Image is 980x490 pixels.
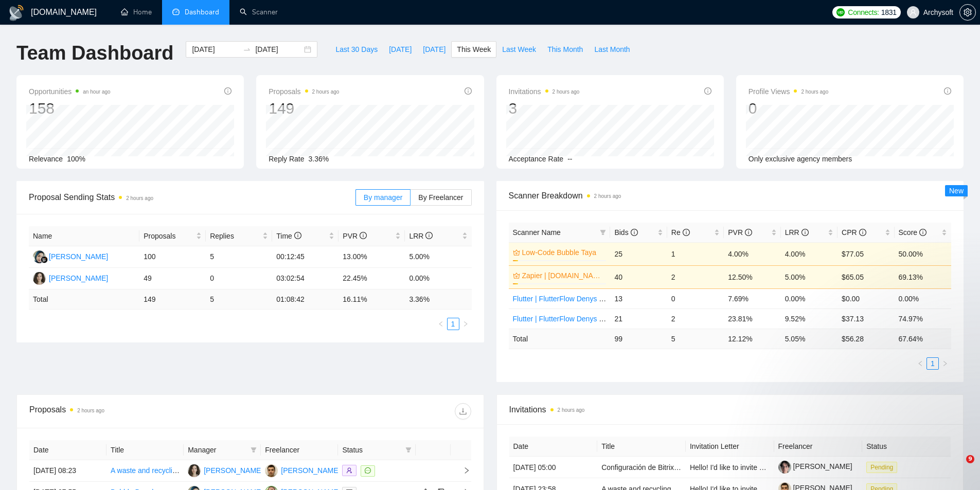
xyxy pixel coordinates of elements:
a: Low-Code Bubble Taya [522,247,604,258]
td: 16.11 % [338,289,405,310]
td: 22.45% [338,268,405,289]
a: A waste and recycling mobile app demo for both our individual and business customers through Replit [111,466,435,475]
span: Dashboard [185,8,219,16]
td: 5 [667,329,724,349]
th: Replies [206,226,272,246]
th: Date [29,440,106,460]
button: Last Week [496,41,542,58]
span: This Month [547,44,583,55]
td: 5.00% [405,246,471,268]
span: right [455,467,470,474]
a: Flutter | FlutterFlow Denys Promt (T,T,S) [513,295,641,303]
th: Freelancer [261,440,338,460]
a: Pending [866,463,901,471]
span: 9 [966,455,974,463]
a: setting [959,8,976,16]
span: LRR [785,228,809,237]
td: 1 [667,242,724,265]
span: By manager [364,193,402,202]
a: homeHome [121,8,152,16]
span: message [365,467,371,474]
span: to [243,45,251,53]
a: Zapier | [DOMAIN_NAME] [PERSON_NAME] [522,270,604,281]
button: [DATE] [383,41,417,58]
img: NA [33,250,46,263]
div: [PERSON_NAME] [281,465,340,476]
time: 2 hours ago [312,89,340,95]
span: Reply Rate [269,155,304,163]
input: End date [255,44,302,55]
img: gigradar-bm.png [41,256,48,263]
a: 1 [448,318,459,330]
td: 0.00% [405,268,471,289]
td: 4.00% [781,242,838,265]
td: 0 [667,288,724,308]
span: filter [405,447,412,453]
div: 3 [509,99,580,118]
th: Title [597,437,686,457]
img: DO [265,464,278,477]
button: Last 30 Days [330,41,383,58]
span: Manager [188,444,246,456]
span: Invitations [509,403,951,416]
span: filter [403,442,414,458]
th: Proposals [139,226,206,246]
td: 50.00% [895,242,951,265]
button: setting [959,4,976,21]
span: info-circle [294,232,301,239]
th: Manager [184,440,261,460]
a: searchScanner [240,8,278,16]
img: c1v-k4X7GFmevqHfK5tak7MlxtSbPKOl5OVbRf_VwZ8pGGqGO9DRwrYjEkkcHab-B3 [778,461,791,474]
td: 01:08:42 [272,289,338,310]
th: Freelancer [774,437,863,457]
img: AS [188,464,201,477]
span: dashboard [172,8,180,15]
span: left [438,321,444,327]
span: info-circle [944,87,951,95]
td: 49 [139,268,206,289]
div: 0 [749,99,829,118]
img: AS [33,272,46,285]
span: crown [513,272,520,279]
span: info-circle [360,232,367,239]
td: 2 [667,308,724,329]
button: This Week [451,41,496,58]
td: 13.00% [338,246,405,268]
td: A waste and recycling mobile app demo for both our individual and business customers through Replit [106,460,184,482]
span: 3.36% [309,155,329,163]
td: Total [509,329,611,349]
span: Last Week [502,44,536,55]
th: Name [29,226,139,246]
a: Configuración de Bitrix24 para Ajuste de Procesos Comerciales [601,463,804,471]
span: 100% [67,155,85,163]
td: Total [29,289,139,310]
span: [DATE] [423,44,446,55]
span: Last 30 Days [335,44,378,55]
button: right [459,318,472,330]
input: Start date [192,44,239,55]
span: Relevance [29,155,63,163]
th: Title [106,440,184,460]
td: 100 [139,246,206,268]
time: an hour ago [83,89,110,95]
li: Next Page [459,318,472,330]
span: info-circle [859,229,866,236]
span: Invitations [509,85,580,98]
iframe: Intercom live chat [945,455,970,480]
button: Last Month [589,41,635,58]
span: Connects: [848,7,879,18]
a: [PERSON_NAME] [778,462,852,470]
time: 2 hours ago [801,89,828,95]
img: upwork-logo.png [836,8,845,16]
span: Status [342,444,401,456]
li: Previous Page [435,318,447,330]
button: download [455,403,471,420]
img: logo [8,5,25,21]
td: 21 [610,308,667,329]
td: 149 [139,289,206,310]
h1: Team Dashboard [16,41,173,65]
span: Pending [866,462,897,473]
a: NA[PERSON_NAME] [33,252,108,260]
td: 03:02:54 [272,268,338,289]
a: DO[PERSON_NAME] [265,466,340,474]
